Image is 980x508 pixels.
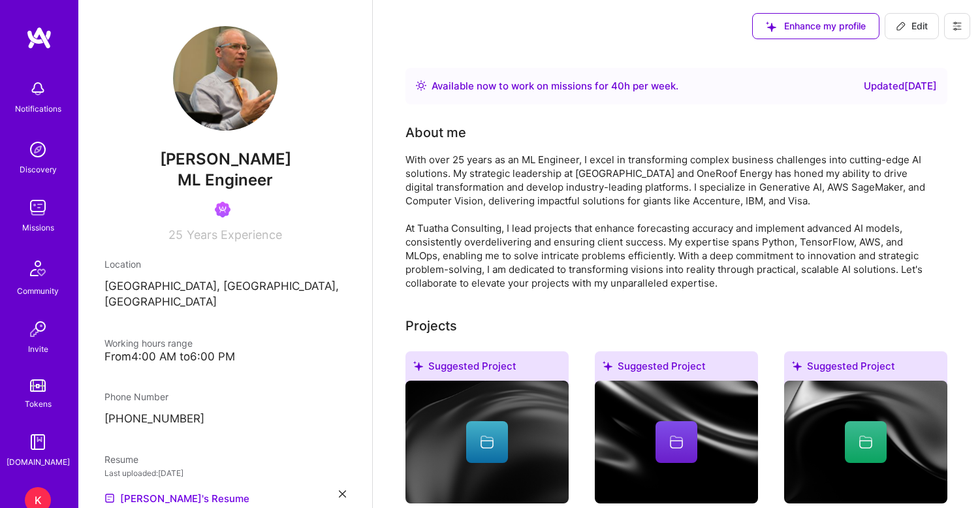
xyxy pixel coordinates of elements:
div: Updated [DATE] [864,78,937,94]
span: ML Engineer [178,170,273,189]
span: Edit [896,20,928,33]
p: [PHONE_NUMBER] [104,411,346,427]
img: guide book [25,429,51,455]
img: teamwork [25,195,51,221]
span: 25 [168,228,183,242]
span: Phone Number [104,391,168,402]
div: From 4:00 AM to 6:00 PM [104,350,346,364]
img: User Avatar [173,26,277,131]
div: Projects [405,316,457,336]
img: Community [22,253,54,284]
button: Edit [885,13,939,39]
img: Been on Mission [215,202,230,217]
img: Availability [416,80,426,91]
span: Resume [104,454,138,465]
div: [DOMAIN_NAME] [7,455,70,469]
p: [GEOGRAPHIC_DATA], [GEOGRAPHIC_DATA], [GEOGRAPHIC_DATA] [104,279,346,310]
img: cover [784,381,947,503]
div: Last uploaded: [DATE] [104,466,346,480]
div: Discovery [20,163,57,176]
i: icon SuggestedTeams [603,361,612,371]
div: Missions [22,221,54,234]
div: Suggested Project [405,351,569,386]
img: Resume [104,493,115,503]
img: Invite [25,316,51,342]
span: [PERSON_NAME] [104,150,346,169]
div: Tokens [25,397,52,411]
div: Suggested Project [595,351,758,386]
i: icon SuggestedTeams [413,361,423,371]
img: discovery [25,136,51,163]
div: Location [104,257,346,271]
div: Notifications [15,102,61,116]
div: Invite [28,342,48,356]
span: Years Experience [187,228,282,242]
button: Enhance my profile [752,13,879,39]
div: About me [405,123,466,142]
span: 40 [611,80,624,92]
div: Community [17,284,59,298]
div: Suggested Project [784,351,947,386]
i: icon SuggestedTeams [766,22,776,32]
img: logo [26,26,52,50]
a: [PERSON_NAME]'s Resume [104,490,249,506]
img: cover [405,381,569,503]
i: icon SuggestedTeams [792,361,802,371]
img: cover [595,381,758,503]
div: With over 25 years as an ML Engineer, I excel in transforming complex business challenges into cu... [405,153,928,290]
i: icon Close [339,490,346,498]
span: Enhance my profile [766,20,866,33]
img: bell [25,76,51,102]
div: Available now to work on missions for h per week . [432,78,678,94]
span: Working hours range [104,338,193,349]
img: tokens [30,379,46,392]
